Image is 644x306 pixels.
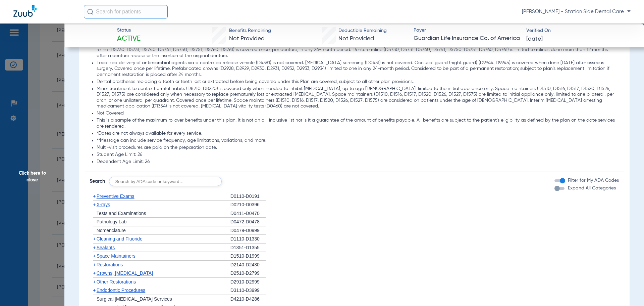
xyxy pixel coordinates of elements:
[87,9,93,15] img: Search Icon
[97,35,619,59] li: Maintenance and repair of inlay, onlay, crown, post and core, veneer, denture, implant prosthetic...
[230,295,266,304] div: D4210-D4286
[97,228,126,233] span: Nomenclature
[230,226,266,235] div: D0479-D0999
[338,27,387,34] span: Deductible Remaining
[93,288,96,293] span: +
[526,35,543,43] span: [DATE]
[13,5,37,17] img: Zuub Logo
[230,244,266,252] div: D1351-D1355
[93,202,96,207] span: +
[97,79,619,85] li: Dental prostheses replacing a tooth or teeth lost or extracted before being covered under this Pl...
[93,245,96,250] span: +
[568,186,616,190] span: Expand All Categories
[97,236,143,242] span: Cleaning and Fluoride
[338,36,374,42] span: Not Provided
[97,60,619,78] li: Localized delivery of antimicrobial agents via a controlled release vehicle (D4381) is not covere...
[230,192,266,201] div: D0110-D0191
[117,27,141,34] span: Status
[97,145,619,151] li: Multi-visit procedures are paid on the preparation date.
[567,177,619,184] label: Filter for My ADA Codes
[97,152,619,158] li: Student Age Limit: 26
[230,218,266,226] div: D0472-D0478
[97,118,619,129] li: This is a sample of the maximum rollover benefits under this plan. It is not an all-inclusive lis...
[93,253,96,259] span: +
[229,27,271,34] span: Benefits Remaining
[97,159,619,165] li: Dependent Age Limit: 26
[97,288,146,293] span: Endodontic Procedures
[229,36,265,42] span: Not Provided
[97,253,136,259] span: Space Maintainers
[97,211,146,216] span: Tests and Examinations
[93,270,96,276] span: +
[97,138,619,144] li: **Message can include service frequency, age limitations, variations, and more.
[414,27,521,34] span: Payer
[84,5,168,18] input: Search for patients
[117,34,141,44] span: Active
[230,235,266,244] div: D1110-D1330
[97,262,123,267] span: Restorations
[97,296,172,302] span: Surgical [MEDICAL_DATA] Services
[93,262,96,267] span: +
[230,209,266,218] div: D0411-D0470
[93,236,96,242] span: +
[230,286,266,295] div: D3110-D3999
[97,245,115,250] span: Sealants
[97,279,136,285] span: Other Restorations
[97,131,619,137] li: *Dates are not always available for every service.
[230,261,266,269] div: D2140-D2430
[230,252,266,261] div: D1510-D1999
[230,201,266,209] div: D0210-D0396
[93,193,96,199] span: +
[97,270,153,276] span: Crowns, [MEDICAL_DATA]
[97,219,127,224] span: Pathology Lab
[93,279,96,285] span: +
[97,193,135,199] span: Preventive Exams
[414,34,521,43] span: Guardian Life Insurance Co. of America
[230,278,266,287] div: D2910-D2999
[97,111,619,117] li: Not Covered
[90,178,105,185] span: Search
[109,177,222,186] input: Search by ADA code or keyword…
[230,269,266,278] div: D2510-D2799
[97,86,619,110] li: Minor treatment to control harmful habits (D8210, D8220) is covered only when needed to inhibit [...
[97,202,110,207] span: X-rays
[526,27,633,34] span: Verified On
[522,8,631,15] span: [PERSON_NAME] - Station Side Dental Care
